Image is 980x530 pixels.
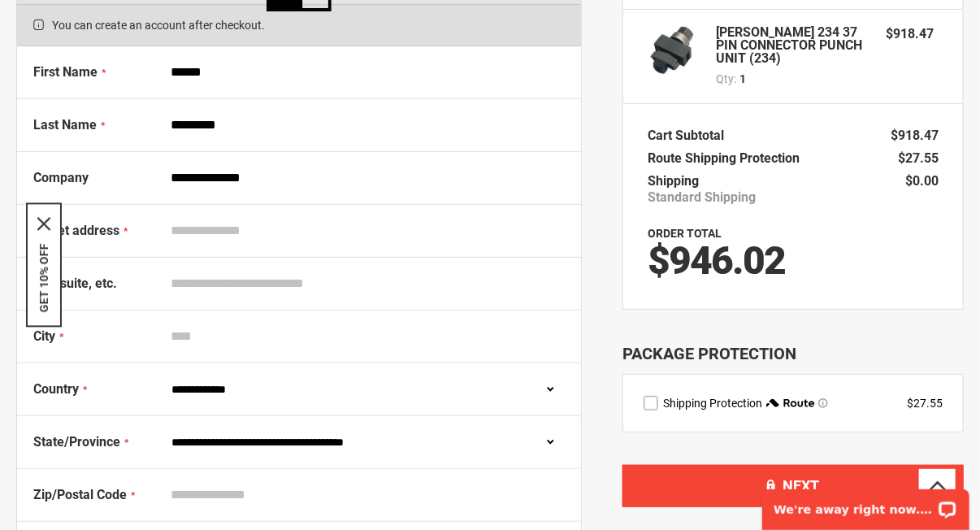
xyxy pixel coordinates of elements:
span: Zip/Postal Code [33,487,127,502]
span: State/Province [33,434,120,450]
div: Package Protection [622,342,964,366]
th: Route Shipping Protection [648,147,808,170]
svg: close icon [37,218,50,231]
span: 1 [739,71,746,87]
span: Apt, suite, etc. [33,276,117,291]
span: $918.47 [887,26,934,41]
span: Country [33,381,79,397]
span: Shipping Protection [663,397,762,410]
span: Shipping [648,173,699,189]
span: $918.47 [891,128,939,143]
span: $946.02 [648,237,785,284]
img: GREENLEE 234 37 PIN CONNECTOR PUNCH UNIT (234) [648,26,696,75]
strong: [PERSON_NAME] 234 37 PIN CONNECTOR PUNCH UNIT (234) [716,26,870,65]
button: Close [37,218,50,231]
span: Next [783,477,820,494]
th: Cart Subtotal [648,124,732,147]
span: First Name [33,64,98,80]
button: Next [622,465,964,507]
span: Street address [33,223,119,238]
span: Standard Shipping [648,189,756,206]
div: $27.55 [907,395,943,411]
button: GET 10% OFF [37,244,50,313]
iframe: LiveChat chat widget [752,479,980,530]
span: $0.00 [905,173,939,189]
strong: Order Total [648,227,722,240]
span: Last Name [33,117,97,132]
div: route shipping protection selector element [644,395,943,411]
span: $27.55 [898,150,939,166]
span: Learn more [818,398,828,408]
span: Qty [716,72,734,85]
span: City [33,328,55,344]
span: Company [33,170,89,185]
